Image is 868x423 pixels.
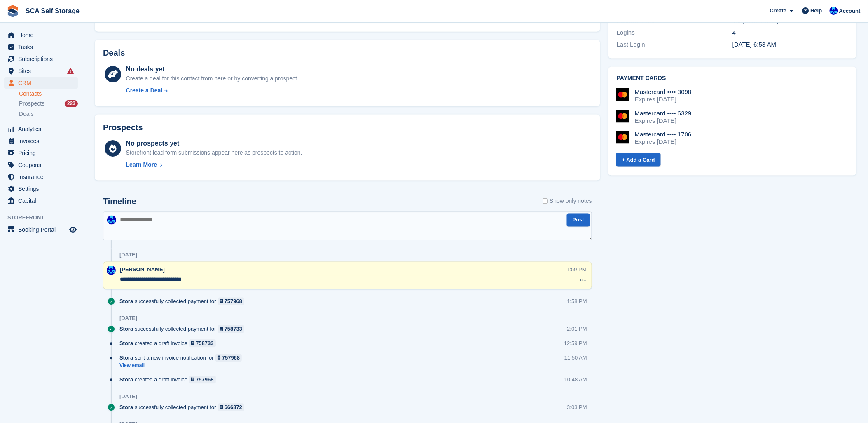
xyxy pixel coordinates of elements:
[616,153,661,167] a: + Add a Card
[635,96,692,103] div: Expires [DATE]
[4,147,78,159] a: menu
[119,404,133,411] span: Stora
[18,77,68,89] span: CRM
[4,65,78,77] a: menu
[839,7,861,15] span: Account
[18,135,68,147] span: Invoices
[4,123,78,135] a: menu
[732,41,776,48] time: 2025-04-04 05:53:10 UTC
[616,131,629,144] img: Mastercard Logo
[18,147,68,159] span: Pricing
[18,65,68,77] span: Sites
[126,160,157,169] div: Learn More
[770,7,786,15] span: Create
[617,40,732,49] div: Last Login
[635,110,692,117] div: Mastercard •••• 6329
[18,41,68,53] span: Tasks
[564,376,587,384] div: 10:48 AM
[119,325,133,333] span: Stora
[4,29,78,41] a: menu
[18,224,68,235] span: Booking Portal
[119,325,248,333] div: successfully collected payment for
[196,376,213,384] div: 757968
[119,340,133,348] span: Stora
[564,354,587,362] div: 11:50 AM
[543,197,548,206] input: Show only notes
[119,354,246,362] div: sent a new invoice notification for
[196,340,213,348] div: 758733
[119,362,246,369] a: View email
[4,195,78,207] a: menu
[745,17,777,24] a: Send Reset
[19,90,78,98] a: Contacts
[189,376,216,384] a: 757968
[126,139,302,148] div: No prospects yet
[4,53,78,65] a: menu
[107,266,116,275] img: Kelly Neesham
[567,214,590,227] button: Post
[225,298,242,305] div: 757968
[543,197,592,206] label: Show only notes
[119,404,248,411] div: successfully collected payment for
[18,171,68,183] span: Insurance
[119,298,133,305] span: Stora
[19,110,34,118] span: Deals
[119,252,137,258] div: [DATE]
[635,88,692,96] div: Mastercard •••• 3098
[126,148,302,157] div: Storefront lead form submissions appear here as prospects to action.
[18,195,68,207] span: Capital
[119,376,133,384] span: Stora
[635,117,692,125] div: Expires [DATE]
[119,340,220,348] div: created a draft invoice
[107,216,116,225] img: Kelly Neesham
[635,131,692,138] div: Mastercard •••• 1706
[4,183,78,195] a: menu
[18,29,68,41] span: Home
[119,394,137,400] div: [DATE]
[635,138,692,146] div: Expires [DATE]
[225,325,242,333] div: 758733
[18,183,68,195] span: Settings
[567,266,587,274] div: 1:59 PM
[126,86,163,95] div: Create a Deal
[126,74,299,83] div: Create a deal for this contact from here or by converting a prospect.
[222,354,240,362] div: 757968
[103,48,125,58] h2: Deals
[67,68,74,74] i: Smart entry sync failures have occurred
[68,225,78,235] a: Preview store
[617,75,848,82] h2: Payment cards
[103,123,143,132] h2: Prospects
[103,197,136,207] h2: Timeline
[617,28,732,38] div: Logins
[4,135,78,147] a: menu
[19,100,44,108] span: Prospects
[225,404,242,411] div: 666872
[126,86,299,95] a: Create a Deal
[65,100,78,107] div: 223
[811,7,822,15] span: Help
[616,88,629,101] img: Mastercard Logo
[4,41,78,53] a: menu
[218,404,245,411] a: 666872
[732,28,848,38] div: 4
[19,110,78,118] a: Deals
[4,224,78,235] a: menu
[743,17,779,24] span: ( )
[120,267,165,273] span: [PERSON_NAME]
[19,99,78,108] a: Prospects 223
[7,214,82,222] span: Storefront
[7,5,19,17] img: stora-icon-8386f47178a22dfd0bd8f6a31ec36ba5ce8667c1dd55bd0f319d3a0aa187defe.svg
[126,64,299,74] div: No deals yet
[189,340,216,348] a: 758733
[18,123,68,135] span: Analytics
[4,159,78,171] a: menu
[119,354,133,362] span: Stora
[22,4,83,18] a: SCA Self Storage
[119,315,137,322] div: [DATE]
[18,159,68,171] span: Coupons
[18,53,68,65] span: Subscriptions
[4,77,78,89] a: menu
[218,298,245,305] a: 757968
[830,7,838,15] img: Kelly Neesham
[4,171,78,183] a: menu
